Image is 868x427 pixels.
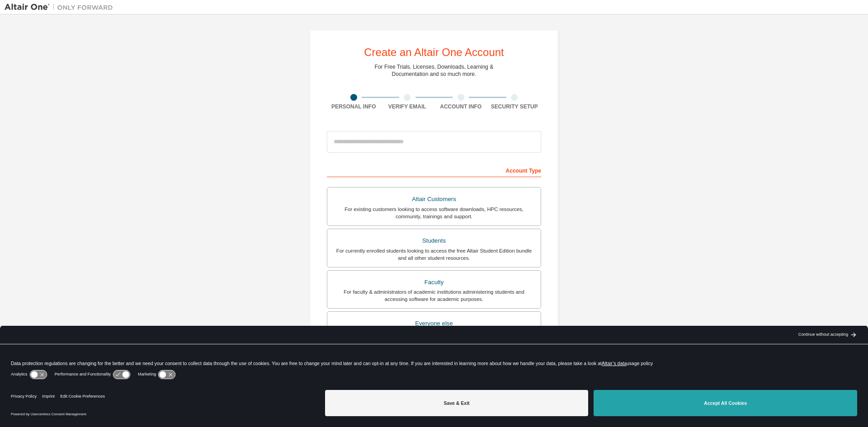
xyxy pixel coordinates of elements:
[333,247,535,262] div: For currently enrolled students looking to access the free Altair Student Edition bundle and all ...
[333,235,535,247] div: Students
[488,103,542,110] div: Security Setup
[434,103,488,110] div: Account Info
[333,206,535,220] div: For existing customers looking to access software downloads, HPC resources, community, trainings ...
[333,317,535,330] div: Everyone else
[375,63,494,78] div: For Free Trials, Licenses, Downloads, Learning & Documentation and so much more.
[5,3,118,12] img: Altair One
[327,163,541,177] div: Account Type
[381,103,434,110] div: Verify Email
[333,193,535,206] div: Altair Customers
[364,47,504,58] div: Create an Altair One Account
[333,276,535,289] div: Faculty
[333,288,535,303] div: For faculty & administrators of academic institutions administering students and accessing softwa...
[327,103,381,110] div: Personal Info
